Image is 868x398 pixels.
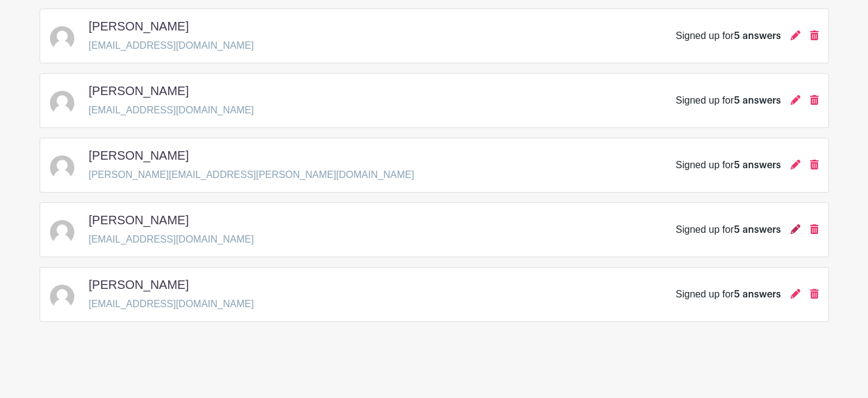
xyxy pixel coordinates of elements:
[89,103,254,118] p: [EMAIL_ADDRESS][DOMAIN_NAME]
[50,26,74,51] img: default-ce2991bfa6775e67f084385cd625a349d9dcbb7a52a09fb2fda1e96e2d18dcdb.png
[89,84,189,98] h5: [PERSON_NAME]
[734,290,781,299] span: 5 answers
[50,155,74,180] img: default-ce2991bfa6775e67f084385cd625a349d9dcbb7a52a09fb2fda1e96e2d18dcdb.png
[676,93,780,108] div: Signed up for
[734,160,781,170] span: 5 answers
[89,38,254,53] p: [EMAIL_ADDRESS][DOMAIN_NAME]
[50,220,74,244] img: default-ce2991bfa6775e67f084385cd625a349d9dcbb7a52a09fb2fda1e96e2d18dcdb.png
[676,222,780,237] div: Signed up for
[676,29,780,43] div: Signed up for
[734,96,781,105] span: 5 answers
[89,232,254,247] p: [EMAIL_ADDRESS][DOMAIN_NAME]
[89,277,189,292] h5: [PERSON_NAME]
[676,287,780,302] div: Signed up for
[89,168,414,182] p: [PERSON_NAME][EMAIL_ADDRESS][PERSON_NAME][DOMAIN_NAME]
[89,213,189,227] h5: [PERSON_NAME]
[89,19,189,34] h5: [PERSON_NAME]
[734,31,781,41] span: 5 answers
[50,91,74,115] img: default-ce2991bfa6775e67f084385cd625a349d9dcbb7a52a09fb2fda1e96e2d18dcdb.png
[676,158,780,172] div: Signed up for
[89,148,189,163] h5: [PERSON_NAME]
[89,297,254,311] p: [EMAIL_ADDRESS][DOMAIN_NAME]
[50,285,74,309] img: default-ce2991bfa6775e67f084385cd625a349d9dcbb7a52a09fb2fda1e96e2d18dcdb.png
[734,225,781,235] span: 5 answers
